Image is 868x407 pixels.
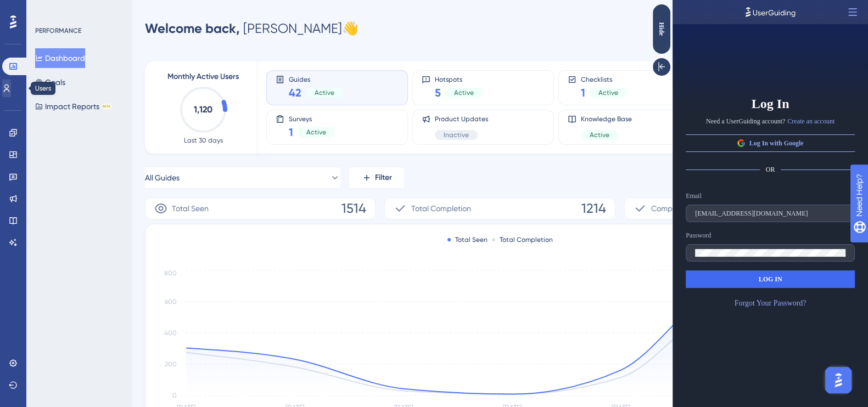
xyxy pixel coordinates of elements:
[164,269,177,277] tspan: 800
[375,171,392,184] span: Filter
[165,298,177,306] tspan: 600
[115,117,162,126] a: Create an account
[341,200,366,217] span: 1514
[581,115,632,123] span: Knowledge Base
[289,75,343,83] span: Guides
[35,72,65,92] button: Goals
[435,115,488,123] span: Product Updates
[598,88,618,97] span: Active
[13,231,38,240] div: Password
[76,139,131,148] span: Log In with Google
[289,125,293,140] span: 1
[102,104,111,109] div: BETA
[165,360,177,368] tspan: 200
[435,75,483,83] span: Hotspots
[435,85,441,100] span: 5
[184,136,223,145] span: Last 30 days
[581,85,585,100] span: 1
[172,202,209,215] span: Total Seen
[444,131,469,139] span: Inactive
[26,3,69,16] span: Need Help?
[172,392,177,399] tspan: 0
[590,131,609,139] span: Active
[289,85,301,100] span: 42
[62,297,134,310] a: Forgot Your Password?
[164,329,177,337] tspan: 400
[315,88,334,97] span: Active
[822,364,855,397] iframe: UserGuiding AI Assistant Launcher
[86,275,109,284] span: LOG IN
[13,191,29,200] div: Email
[33,117,113,126] span: Need a UserGuiding account?
[23,210,173,217] input: Enter email
[581,200,606,217] span: 1214
[411,202,471,215] span: Total Completion
[13,270,182,288] button: LOG IN
[447,235,488,244] div: Total Seen
[349,167,404,189] button: Filter
[35,97,111,116] button: Impact ReportsBETA
[454,88,474,97] span: Active
[79,95,117,112] span: Log In
[651,202,710,215] span: Completion Rate
[289,115,335,122] span: Surveys
[492,235,553,244] div: Total Completion
[145,171,180,184] span: All Guides
[35,26,81,35] div: PERFORMANCE
[35,48,85,68] button: Dashboard
[306,128,326,137] span: Active
[145,167,340,189] button: All Guides
[167,70,239,83] span: Monthly Active Users
[581,75,627,83] span: Checklists
[93,165,103,174] span: OR
[13,134,182,152] button: Log In with Google
[145,20,359,37] div: [PERSON_NAME] 👋
[194,104,212,115] text: 1,120
[145,20,240,36] span: Welcome back,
